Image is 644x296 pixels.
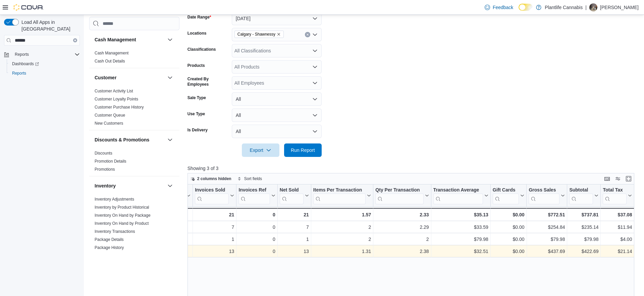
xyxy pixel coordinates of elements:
div: $4.00 [603,235,632,243]
div: Inventory [89,195,179,287]
button: Total Tax [603,187,632,204]
div: Items Per Transaction [313,187,366,204]
button: Open list of options [312,48,318,53]
span: Reports [12,50,80,58]
span: Export [246,143,275,157]
div: [PERSON_NAME] [136,247,191,255]
label: Is Delivery [187,127,208,133]
span: Customer Activity List [95,88,133,94]
div: Gift Cards [493,187,519,194]
div: $437.69 [529,247,565,255]
a: Promotions [95,167,115,172]
p: Showing 3 of 3 [187,165,639,172]
input: Dark Mode [519,4,533,11]
button: Display options [614,175,622,183]
div: $0.00 [493,235,525,243]
div: 7 [195,223,234,231]
label: Sale Type [187,95,206,100]
button: [DATE] [232,12,322,25]
span: Inventory On Hand by Package [95,213,151,218]
div: Net Sold [280,187,304,194]
div: Net Sold [280,187,304,204]
div: Subtotal [569,187,593,194]
button: Cash Management [95,36,165,43]
button: 2 columns hidden [188,175,234,183]
div: Discounts & Promotions [89,149,179,176]
div: 2.38 [375,247,429,255]
button: Transaction Average [433,187,488,204]
button: Open list of options [312,80,318,86]
span: Calgary - Shawnessy [234,31,284,38]
span: Reports [12,71,26,76]
span: Package History [95,245,124,250]
div: Qty Per Transaction [375,187,423,204]
a: Inventory Transactions [95,229,135,234]
button: Reports [12,50,32,58]
div: 1.31 [313,247,371,255]
div: Subtotal [569,187,593,204]
div: $0.00 [493,211,525,219]
span: Inventory On Hand by Product [95,221,149,226]
a: Customer Queue [95,113,125,118]
span: Reports [9,69,80,77]
a: Discounts [95,151,112,156]
span: Reports [15,52,29,57]
div: Invoices Sold [195,187,229,194]
span: Inventory Transactions [95,229,135,234]
div: 2 [375,235,429,243]
h3: Customer [95,74,116,81]
button: Clear input [73,38,77,42]
button: Gift Cards [493,187,525,204]
div: 21 [280,211,309,219]
p: Plantlife Cannabis [545,3,583,11]
div: Alisa Belleville [589,3,597,11]
span: Inventory by Product Historical [95,205,149,210]
div: $737.81 [569,211,598,219]
div: $79.98 [433,235,488,243]
span: Discounts [95,151,112,156]
div: Invoices Ref [238,187,270,204]
nav: Complex example [4,47,80,95]
div: 1 [195,235,234,243]
div: 1 [280,235,309,243]
a: Feedback [482,1,516,14]
span: Customer Loyalty Points [95,96,138,102]
span: New Customers [95,121,123,126]
p: [PERSON_NAME] [600,3,639,11]
a: Dashboards [9,60,42,68]
span: Dashboards [9,60,80,68]
a: Package Details [95,237,124,242]
button: Sort fields [235,175,265,183]
div: 0 [238,235,275,243]
button: Customer [166,74,174,82]
span: Sort fields [244,176,262,181]
button: Export [242,143,279,157]
a: Customer Purchase History [95,105,144,110]
span: Package Details [95,237,124,242]
button: Gross Sales [529,187,565,204]
span: Promotion Details [95,159,126,164]
div: $79.98 [569,235,598,243]
div: $33.59 [433,223,488,231]
label: Classifications [187,47,216,52]
div: Total Tax [603,187,627,194]
div: 13 [195,247,234,255]
button: Items Per Transaction [313,187,371,204]
button: Clear input [305,32,310,37]
button: Open list of options [312,32,318,37]
label: Locations [187,31,207,36]
div: 2 [313,223,371,231]
button: Discounts & Promotions [95,136,165,143]
span: Customer Purchase History [95,104,144,110]
button: Keyboard shortcuts [603,175,611,183]
h3: Inventory [95,182,116,189]
div: $21.14 [603,247,632,255]
button: All [232,109,322,122]
div: Invoices Sold [195,187,229,204]
button: Invoices Sold [195,187,234,204]
div: Gross Sales [529,187,559,194]
button: Remove Calgary - Shawnessy from selection in this group [277,32,281,36]
a: Inventory On Hand by Product [95,221,149,226]
h3: Discounts & Promotions [95,136,149,143]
